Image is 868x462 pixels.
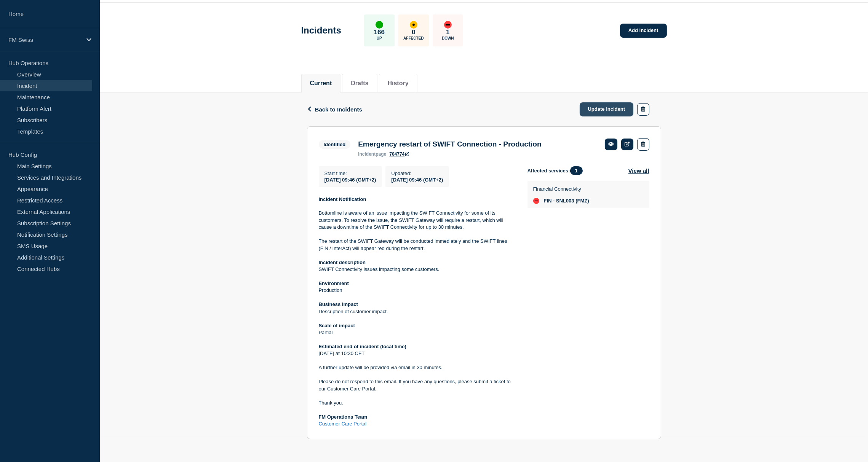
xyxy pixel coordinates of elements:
p: 166 [374,29,385,36]
button: History [388,80,409,87]
p: 1 [446,29,449,36]
p: Affected [403,36,424,40]
span: FIN - SNL003 (FMZ) [544,198,589,204]
strong: Scale of impact [319,323,355,328]
div: up [376,21,383,29]
div: [DATE] 09:46 (GMT+2) [391,176,443,183]
strong: Incident description [319,260,366,265]
span: incident [358,151,376,157]
strong: FM Operations Team [319,414,368,420]
p: Up [377,36,382,40]
p: Start time : [325,170,376,176]
div: down [533,198,539,204]
span: Identified [319,140,351,149]
button: View all [628,166,649,175]
p: Bottomline is aware of an issue impacting the SWIFT Connectivity for some of its customers. To re... [319,210,515,231]
div: affected [410,21,417,29]
p: Financial Connectivity [533,186,589,192]
strong: Environment [319,280,349,286]
p: Description of customer impact. [319,308,515,315]
a: Update incident [580,102,634,116]
p: The restart of the SWIFT Gateway will be conducted immediately and the SWIFT lines (FIN / InterAc... [319,238,515,252]
strong: Incident Notification [319,196,366,202]
a: Customer Care Portal [319,421,367,427]
span: 1 [570,166,583,175]
button: Current [310,80,332,87]
p: Please do not respond to this email. If you have any questions, please submit a ticket to our Cus... [319,378,515,392]
p: 0 [412,29,415,36]
p: Updated : [391,170,443,176]
button: Drafts [351,80,368,87]
span: Affected services: [528,166,587,175]
h3: Emergency restart of SWIFT Connection - Production [358,140,541,148]
button: Back to Incidents [307,106,362,113]
p: Down [442,36,454,40]
p: Thank you. [319,400,515,406]
span: [DATE] 09:46 (GMT+2) [325,177,376,183]
span: Back to Incidents [315,106,362,113]
p: SWIFT Connectivity issues impacting some customers. [319,266,515,273]
div: down [444,21,452,29]
strong: Business impact [319,301,358,307]
p: A further update will be provided via email in 30 minutes. [319,364,515,371]
p: Partial [319,329,515,336]
p: page [358,151,386,157]
a: 704774 [389,151,409,157]
a: Add incident [620,24,667,38]
p: [DATE] at 10:30 CET [319,350,515,357]
p: Production [319,287,515,294]
h1: Incidents [301,25,341,36]
strong: Estimated end of incident (local time) [319,344,406,349]
p: FM Swiss [8,37,82,43]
